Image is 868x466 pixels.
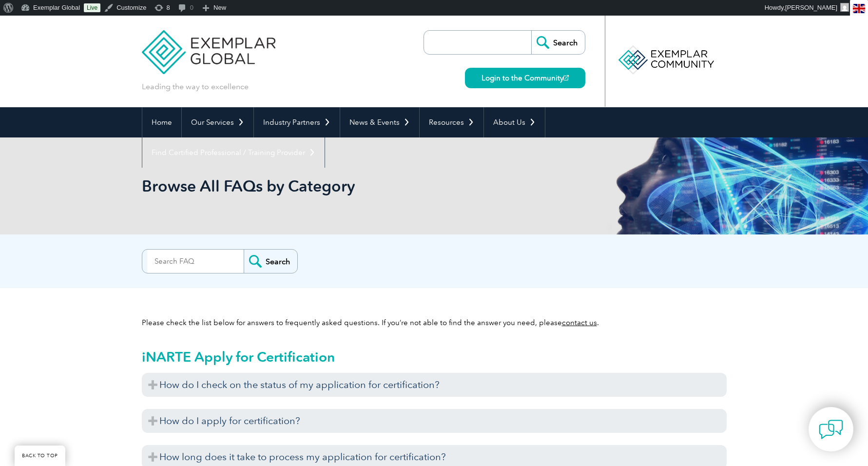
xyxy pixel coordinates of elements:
a: About Us [484,107,545,137]
a: Industry Partners [254,107,340,137]
img: open_square.png [563,75,569,80]
input: Search [531,31,585,54]
h3: How do I check on the status of my application for certification? [142,373,727,397]
img: en [853,4,865,13]
p: Leading the way to excellence [142,81,249,92]
img: Exemplar Global [142,16,276,74]
h2: iNARTE Apply for Certification [142,349,727,365]
a: Find Certified Professional / Training Provider [142,137,325,168]
a: BACK TO TOP [15,446,65,466]
h3: How do I apply for certification? [142,409,727,433]
input: Search FAQ [147,250,244,273]
a: Login to the Community [465,68,585,88]
span: [PERSON_NAME] [785,4,837,11]
a: contact us [562,318,597,327]
a: Home [142,107,181,137]
img: contact-chat.png [819,417,843,442]
a: Resources [420,107,483,137]
a: Our Services [182,107,253,137]
a: Live [84,3,100,12]
input: Search [244,250,297,273]
a: News & Events [340,107,419,137]
h1: Browse All FAQs by Category [142,176,516,195]
p: Please check the list below for answers to frequently asked questions. If you’re not able to find... [142,317,727,328]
